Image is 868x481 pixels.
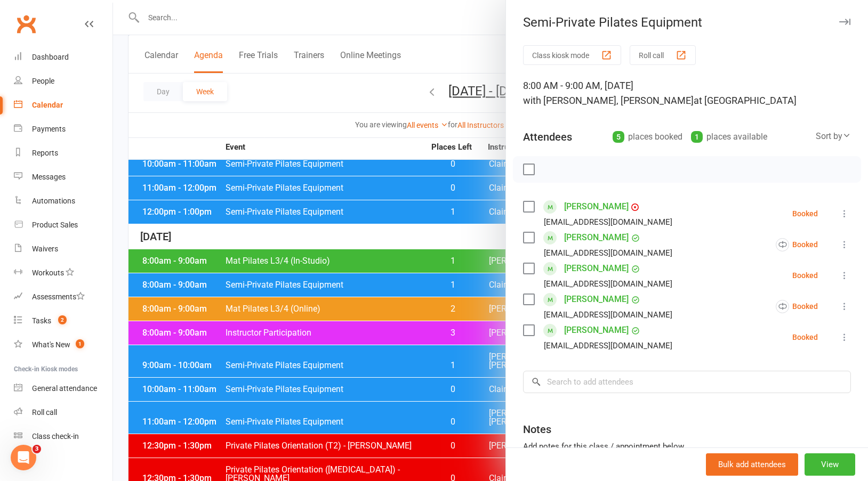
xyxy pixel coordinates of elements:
[523,422,551,437] div: Notes
[14,45,112,69] a: Dashboard
[14,93,112,117] a: Calendar
[816,129,851,143] div: Sort by
[14,141,112,165] a: Reports
[14,189,112,213] a: Automations
[32,244,58,253] div: Waivers
[14,237,112,261] a: Waivers
[805,453,855,476] button: View
[14,285,112,309] a: Assessments
[706,453,798,476] button: Bulk add attendees
[32,292,85,301] div: Assessments
[523,371,851,393] input: Search to add attendees
[13,11,39,37] a: Clubworx
[14,425,112,449] a: Class kiosk mode
[564,322,629,339] a: [PERSON_NAME]
[33,445,41,453] span: 3
[32,149,58,157] div: Reports
[523,78,851,108] div: 8:00 AM - 9:00 AM, [DATE]
[523,129,572,144] div: Attendees
[32,316,51,325] div: Tasks
[11,445,36,470] iframe: Intercom live chat
[58,315,67,324] span: 2
[14,261,112,285] a: Workouts
[544,277,672,291] div: [EMAIL_ADDRESS][DOMAIN_NAME]
[32,173,66,181] div: Messages
[32,77,54,85] div: People
[14,117,112,141] a: Payments
[32,53,69,61] div: Dashboard
[14,69,112,93] a: People
[32,340,70,349] div: What's New
[14,377,112,401] a: General attendance kiosk mode
[32,384,97,393] div: General attendance
[630,45,696,65] button: Roll call
[506,15,868,30] div: Semi-Private Pilates Equipment
[523,440,851,453] div: Add notes for this class / appointment below
[14,333,112,357] a: What's New1
[564,229,629,246] a: [PERSON_NAME]
[32,125,66,133] div: Payments
[776,300,818,313] div: Booked
[776,238,818,251] div: Booked
[32,101,63,109] div: Calendar
[32,268,64,277] div: Workouts
[32,432,79,441] div: Class check-in
[14,213,112,237] a: Product Sales
[691,129,767,144] div: places available
[792,272,818,279] div: Booked
[564,260,629,277] a: [PERSON_NAME]
[564,291,629,308] a: [PERSON_NAME]
[544,215,672,229] div: [EMAIL_ADDRESS][DOMAIN_NAME]
[792,333,818,341] div: Booked
[544,339,672,353] div: [EMAIL_ADDRESS][DOMAIN_NAME]
[544,308,672,322] div: [EMAIL_ADDRESS][DOMAIN_NAME]
[564,198,629,215] a: [PERSON_NAME]
[32,221,78,229] div: Product Sales
[523,45,621,65] button: Class kiosk mode
[613,129,682,144] div: places booked
[613,131,624,143] div: 5
[14,309,112,333] a: Tasks 2
[694,95,797,106] span: at [GEOGRAPHIC_DATA]
[14,165,112,189] a: Messages
[792,210,818,217] div: Booked
[523,95,694,106] span: with [PERSON_NAME], [PERSON_NAME]
[76,339,84,348] span: 1
[544,246,672,260] div: [EMAIL_ADDRESS][DOMAIN_NAME]
[691,131,703,143] div: 1
[32,197,75,205] div: Automations
[14,401,112,425] a: Roll call
[32,408,57,417] div: Roll call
